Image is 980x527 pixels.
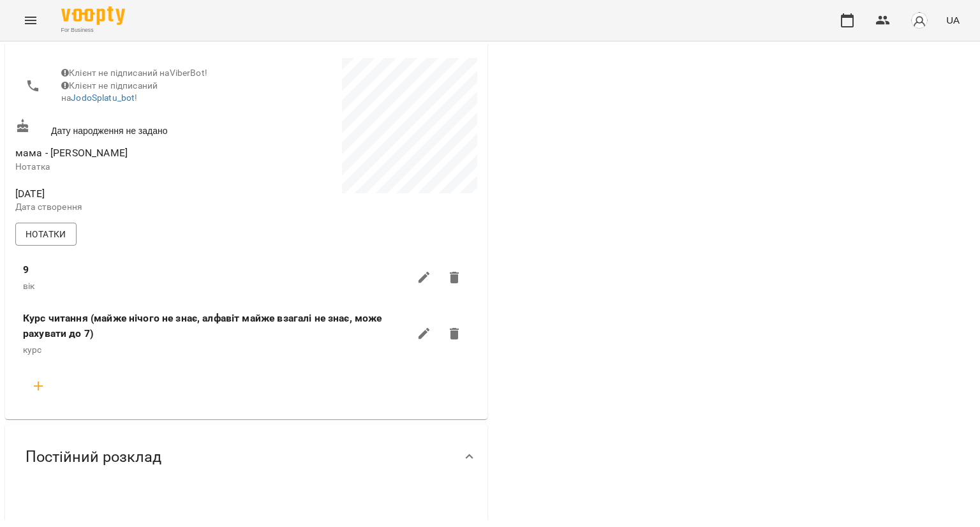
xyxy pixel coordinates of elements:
[23,281,34,291] span: вік
[61,80,158,103] span: Клієнт не підписаний на !
[910,11,928,29] img: avatar_s.png
[26,447,161,467] span: Постійний розклад
[61,6,125,25] img: Voopty Logo
[15,5,46,36] button: Menu
[61,68,207,78] span: Клієнт не підписаний на ViberBot!
[946,13,960,27] span: UA
[941,8,965,32] button: UA
[61,26,125,34] span: For Business
[13,116,246,140] div: Дату народження не задано
[23,345,42,355] span: курс
[23,262,29,278] label: 9
[71,93,135,103] a: JodoSplatu_bot
[15,201,244,214] p: Дата створення
[5,424,487,490] div: Постійний розклад
[15,223,77,246] button: Нотатки
[26,226,66,242] span: Нотатки
[15,161,244,174] p: Нотатка
[15,186,244,202] span: [DATE]
[15,147,128,159] span: мама - [PERSON_NAME]
[23,311,409,341] label: Курс читання (майже нічого не знає, алфавіт майже взагалі не знає, може рахувати до 7)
